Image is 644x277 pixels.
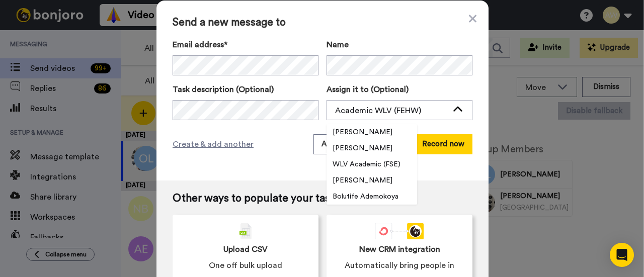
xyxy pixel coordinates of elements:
span: Send a new message to [173,17,472,29]
button: Add and record later [313,134,402,154]
div: Academic WLV (FEHW) [335,105,448,117]
label: Task description (Optional) [173,83,318,96]
span: [PERSON_NAME] [327,175,398,186]
span: Name [327,39,349,51]
span: [PERSON_NAME] [327,143,398,153]
span: Upload CSV [223,243,268,255]
label: Assign it to (Optional) [327,83,472,96]
span: One off bulk upload [209,259,282,271]
div: animation [375,223,424,239]
span: New CRM integration [359,243,440,255]
span: Bolutife Ademokoya [327,192,405,202]
span: Other ways to populate your tasklist [173,193,472,205]
div: Open Intercom Messenger [610,243,634,267]
button: Record now [414,134,472,154]
span: WLV Academic (FSE) [327,159,407,169]
span: Create & add another [173,138,254,150]
span: [PERSON_NAME] [327,127,398,137]
label: Email address* [173,39,318,51]
img: csv-grey.png [239,223,252,239]
span: Automatically bring people in [345,259,454,271]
